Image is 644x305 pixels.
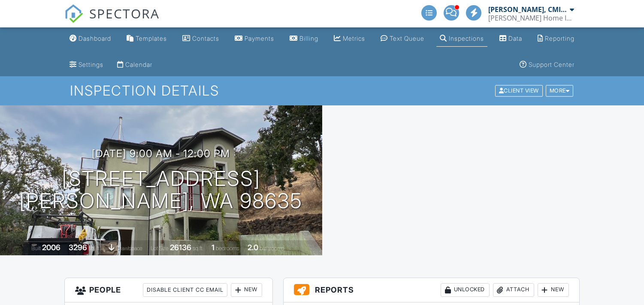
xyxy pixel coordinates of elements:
[231,31,278,47] a: Payments
[546,85,574,97] div: More
[70,83,574,98] h1: Inspection Details
[69,243,87,252] div: 3296
[151,245,169,251] span: Lot Size
[516,57,578,73] a: Support Center
[299,35,318,42] div: Billing
[343,35,365,42] div: Metrics
[216,245,239,251] span: bedrooms
[286,31,322,47] a: Billing
[89,4,160,22] span: SPECTORA
[136,35,167,42] div: Templates
[114,57,156,73] a: Calendar
[436,31,487,47] a: Inspections
[31,245,41,251] span: Built
[64,12,160,30] a: SPECTORA
[143,283,227,297] div: Disable Client CC Email
[260,245,284,251] span: bathrooms
[66,57,107,73] a: Settings
[377,31,428,47] a: Text Queue
[493,283,534,297] div: Attach
[231,283,262,297] div: New
[212,243,215,252] div: 1
[494,87,545,93] a: Client View
[449,35,484,42] div: Inspections
[248,243,258,252] div: 2.0
[529,61,574,68] div: Support Center
[441,283,490,297] div: Unlocked
[508,35,522,42] div: Data
[19,167,302,213] h1: [STREET_ADDRESS] [PERSON_NAME], WA 98635
[538,283,569,297] div: New
[545,35,574,42] div: Reporting
[488,14,574,22] div: Nickelsen Home Inspections, LLC
[170,243,191,252] div: 26136
[79,35,111,42] div: Dashboard
[123,31,170,47] a: Templates
[66,31,115,47] a: Dashboard
[330,31,369,47] a: Metrics
[125,61,152,68] div: Calendar
[495,85,543,97] div: Client View
[79,61,103,68] div: Settings
[193,245,203,251] span: sq.ft.
[179,31,223,47] a: Contacts
[64,4,83,23] img: The Best Home Inspection Software - Spectora
[488,5,568,14] div: [PERSON_NAME], CMI, ACI, CPI
[192,35,219,42] div: Contacts
[116,245,142,251] span: crawlspace
[534,31,578,47] a: Reporting
[245,35,274,42] div: Payments
[65,278,272,302] h3: People
[88,245,100,251] span: sq. ft.
[42,243,60,252] div: 2006
[496,31,526,47] a: Data
[390,35,424,42] div: Text Queue
[284,278,579,302] h3: Reports
[92,148,230,159] h3: [DATE] 9:00 am - 12:00 pm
